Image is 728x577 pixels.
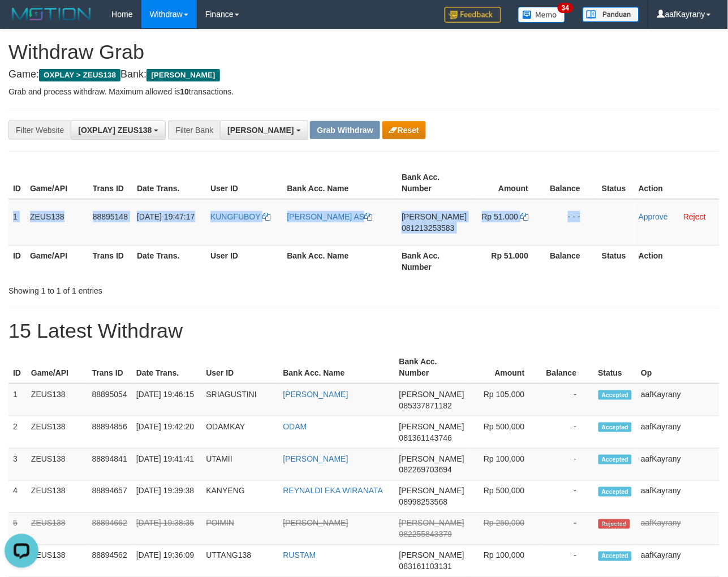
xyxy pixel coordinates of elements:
[583,7,639,22] img: panduan.png
[472,167,546,199] th: Amount
[636,416,720,449] td: aafKayrany
[469,416,542,449] td: Rp 500,000
[147,69,219,81] span: [PERSON_NAME]
[399,562,452,571] span: Copy 083161103131 to clipboard
[399,551,464,560] span: [PERSON_NAME]
[201,513,278,545] td: POIMIN
[27,384,88,416] td: ZEUS138
[88,167,132,199] th: Trans ID
[469,351,542,384] th: Amount
[636,513,720,545] td: aafKayrany
[8,320,720,342] h1: 15 Latest Withdraw
[8,167,25,199] th: ID
[88,384,132,416] td: 88895054
[206,167,282,199] th: User ID
[8,351,27,384] th: ID
[168,120,220,140] div: Filter Bank
[283,454,348,463] a: [PERSON_NAME]
[469,449,542,481] td: Rp 100,000
[399,390,464,399] span: [PERSON_NAME]
[27,449,88,481] td: ZEUS138
[25,245,88,277] th: Game/API
[594,351,637,384] th: Status
[287,212,373,221] a: [PERSON_NAME] AS
[201,416,278,449] td: ODAMKAY
[598,390,632,400] span: Accepted
[8,69,720,80] h4: Game: Bank:
[445,7,501,23] img: Feedback.jpg
[469,513,542,545] td: Rp 250,000
[8,384,27,416] td: 1
[132,513,202,545] td: [DATE] 19:38:35
[399,454,464,463] span: [PERSON_NAME]
[399,433,452,442] span: Copy 081361143746 to clipboard
[283,390,348,399] a: [PERSON_NAME]
[88,513,132,545] td: 88894662
[8,416,27,449] td: 2
[469,481,542,513] td: Rp 500,000
[88,449,132,481] td: 88894841
[8,120,71,140] div: Filter Website
[8,199,25,246] td: 1
[598,455,632,464] span: Accepted
[201,384,278,416] td: SRIAGUSTINI
[8,513,27,545] td: 5
[283,519,348,528] a: [PERSON_NAME]
[283,486,384,496] a: REYNALDI EKA WIRANATA
[545,245,597,277] th: Balance
[279,351,395,384] th: Bank Acc. Name
[399,401,452,410] span: Copy 085337871182 to clipboard
[545,167,597,199] th: Balance
[283,551,316,560] a: RUSTAM
[598,423,632,432] span: Accepted
[542,384,594,416] td: -
[132,481,202,513] td: [DATE] 19:39:38
[634,245,720,277] th: Action
[283,167,398,199] th: Bank Acc. Name
[132,449,202,481] td: [DATE] 19:41:41
[25,199,88,246] td: ZEUS138
[220,120,308,140] button: [PERSON_NAME]
[469,384,542,416] td: Rp 105,000
[132,351,202,384] th: Date Trans.
[542,351,594,384] th: Balance
[542,416,594,449] td: -
[598,487,632,497] span: Accepted
[39,69,120,81] span: OXPLAY > ZEUS138
[545,199,597,246] td: - - -
[395,351,469,384] th: Bank Acc. Number
[636,449,720,481] td: aafKayrany
[27,513,88,545] td: ZEUS138
[399,530,452,539] span: Copy 082255843379 to clipboard
[472,245,546,277] th: Rp 51.000
[210,212,270,221] a: KUNGFUBOY
[180,87,189,96] strong: 10
[636,481,720,513] td: aafKayrany
[201,351,278,384] th: User ID
[132,167,206,199] th: Date Trans.
[639,212,668,221] a: Approve
[8,449,27,481] td: 3
[597,245,634,277] th: Status
[399,519,464,528] span: [PERSON_NAME]
[399,498,448,507] span: Copy 08998253568 to clipboard
[542,513,594,545] td: -
[88,351,132,384] th: Trans ID
[227,126,294,135] span: [PERSON_NAME]
[402,212,467,221] span: [PERSON_NAME]
[482,212,519,221] span: Rp 51.000
[310,121,380,139] button: Grab Withdraw
[210,212,260,221] span: KUNGFUBOY
[132,384,202,416] td: [DATE] 19:46:15
[25,167,88,199] th: Game/API
[542,449,594,481] td: -
[93,212,128,221] span: 88895148
[201,481,278,513] td: KANYENG
[88,481,132,513] td: 88894657
[397,167,471,199] th: Bank Acc. Number
[8,6,94,23] img: MOTION_logo.png
[597,167,634,199] th: Status
[206,245,282,277] th: User ID
[634,167,720,199] th: Action
[399,422,464,431] span: [PERSON_NAME]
